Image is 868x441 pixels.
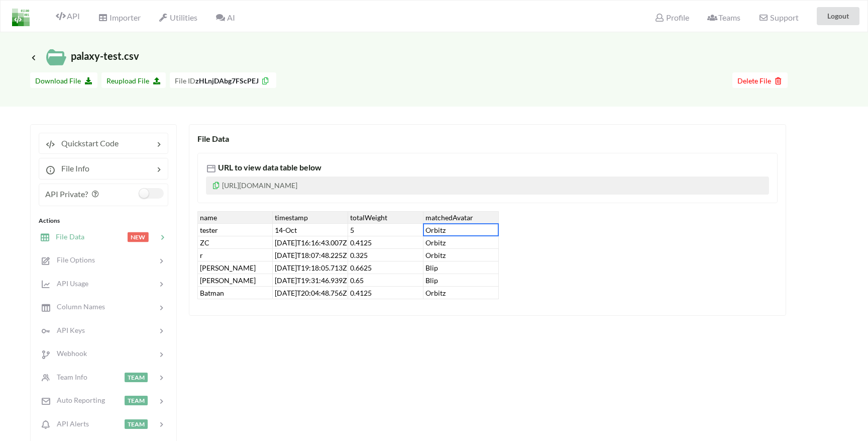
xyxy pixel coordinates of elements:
[55,163,89,173] span: File Info
[101,72,166,88] button: Reupload File
[195,76,259,85] b: zHLnjDAbg7FScPEJ
[216,162,321,172] span: URL to view data table below
[197,274,273,287] div: [PERSON_NAME]
[423,224,499,236] div: Orbitz
[348,236,423,249] div: 0.4125
[215,13,235,22] span: AI
[655,13,689,22] span: Profile
[348,261,423,274] div: 0.6625
[106,76,161,85] span: Reupload File
[197,236,273,249] div: ZC
[423,236,499,249] div: Orbitz
[273,211,348,224] div: timestamp
[46,47,66,67] img: /static/media/localFileIcon.eab6d1cc.svg
[817,7,859,25] button: Logout
[197,133,778,145] div: File Data
[159,13,197,22] span: Utilities
[45,189,88,199] span: API Private?
[51,326,85,334] span: API Keys
[55,138,119,148] span: Quickstart Code
[197,224,273,236] div: tester
[737,76,783,85] span: Delete File
[732,72,788,88] button: Delete File
[125,373,148,382] span: TEAM
[175,76,195,85] span: File ID
[273,261,348,274] div: [DATE]T19:18:05.713Z
[423,287,499,299] div: Orbitz
[51,279,88,288] span: API Usage
[12,9,30,26] img: LogoIcon.png
[125,419,148,429] span: TEAM
[423,211,499,224] div: matchedAvatar
[98,13,140,22] span: Importer
[128,232,149,242] span: NEW
[273,287,348,299] div: [DATE]T20:04:48.756Z
[51,419,89,428] span: API Alerts
[273,274,348,287] div: [DATE]T19:31:46.939Z
[206,177,769,195] p: [URL][DOMAIN_NAME]
[348,249,423,261] div: 0.325
[348,211,423,224] div: totalWeight
[758,14,798,22] span: Support
[51,255,95,264] span: File Options
[39,216,168,225] div: Actions
[707,13,740,22] span: Teams
[51,396,105,404] span: Auto Reporting
[35,76,92,85] span: Download File
[125,396,148,405] span: TEAM
[348,287,423,299] div: 0.4125
[273,249,348,261] div: [DATE]T18:07:48.225Z
[197,211,273,224] div: name
[348,274,423,287] div: 0.65
[197,249,273,261] div: r
[51,373,87,381] span: Team Info
[423,261,499,274] div: Blip
[51,302,105,311] span: Column Names
[30,50,139,62] span: palaxy-test.csv
[197,261,273,274] div: [PERSON_NAME]
[30,72,97,88] button: Download File
[51,349,87,358] span: Webhook
[197,287,273,299] div: Batman
[348,224,423,236] div: 5
[50,232,84,241] span: File Data
[273,236,348,249] div: [DATE]T16:16:43.007Z
[423,249,499,261] div: Orbitz
[56,11,80,21] span: API
[423,274,499,287] div: Blip
[273,224,348,236] div: 14-Oct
